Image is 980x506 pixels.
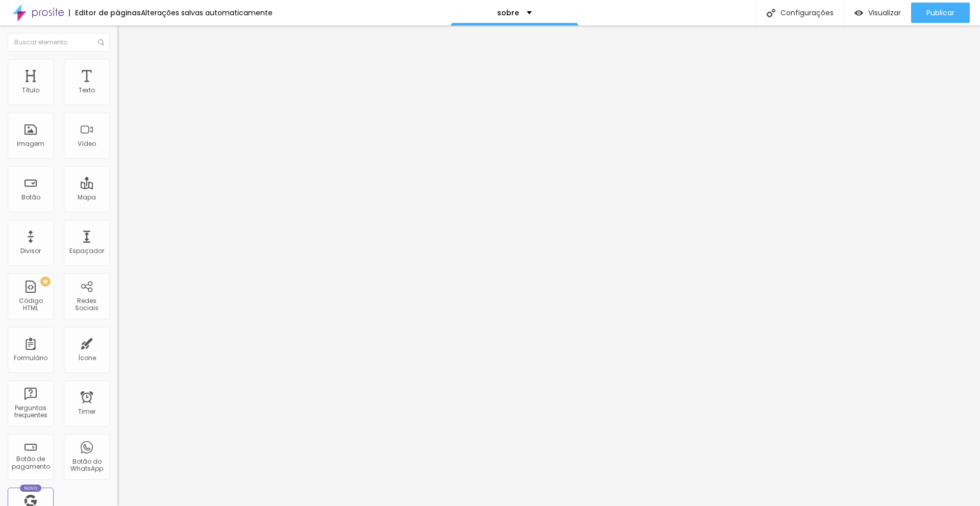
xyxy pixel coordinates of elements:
p: sobre [497,9,519,16]
input: Buscar elemento [8,33,110,52]
div: Formulário [14,355,47,362]
div: Botão do WhatsApp [66,458,107,473]
img: view-1.svg [854,9,863,17]
div: Alterações salvas automaticamente [141,9,273,16]
div: Editor de páginas [69,9,141,16]
div: Mapa [78,194,96,201]
div: Ícone [78,355,96,362]
div: Botão [21,194,40,201]
div: Código HTML [10,297,51,312]
div: Espaçador [69,247,104,255]
div: Perguntas frequentes [10,404,51,419]
button: Visualizar [844,3,911,23]
span: Publicar [926,9,954,17]
span: Visualizar [868,9,901,17]
img: Icone [767,9,775,17]
div: Botão de pagamento [10,456,51,470]
iframe: Editor [117,26,980,506]
div: Imagem [17,140,44,147]
div: Título [22,87,39,94]
div: Novo [20,485,42,492]
img: Icone [98,39,104,45]
div: Timer [78,408,95,415]
button: Publicar [911,3,970,23]
div: Vídeo [78,140,96,147]
div: Divisor [20,247,41,255]
div: Texto [79,87,95,94]
div: Redes Sociais [66,297,107,312]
